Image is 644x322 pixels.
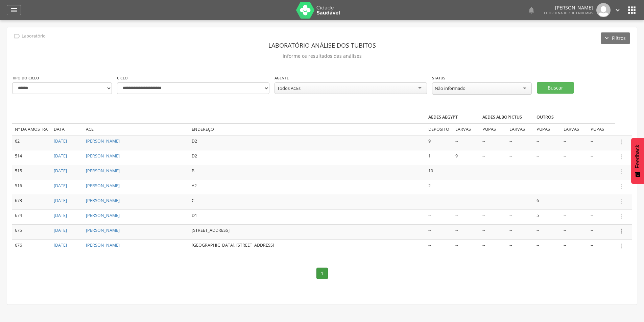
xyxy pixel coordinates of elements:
[537,82,574,94] button: Buscar
[189,239,426,254] td: [GEOGRAPHIC_DATA], [STREET_ADDRESS]
[618,168,625,175] i: 
[189,135,426,150] td: D2
[54,213,67,218] a: [DATE]
[618,198,625,205] i: 
[189,195,426,209] td: C
[12,75,39,81] label: Tipo do ciclo
[614,3,621,17] a: 
[51,123,83,135] td: Data
[13,32,21,40] i: 
[588,195,615,209] td: --
[54,227,67,233] a: [DATE]
[453,150,480,165] td: 9
[12,150,51,165] td: 514
[453,209,480,224] td: --
[432,75,445,81] label: Status
[12,165,51,180] td: 515
[561,135,588,150] td: --
[86,168,120,174] a: [PERSON_NAME]
[534,224,561,239] td: --
[626,5,637,16] i: 
[12,180,51,195] td: 516
[426,224,453,239] td: --
[588,209,615,224] td: --
[86,227,120,233] a: [PERSON_NAME]
[480,165,507,180] td: --
[7,5,21,15] a: 
[507,135,534,150] td: --
[507,165,534,180] td: --
[480,180,507,195] td: --
[534,135,561,150] td: --
[588,180,615,195] td: --
[534,239,561,254] td: --
[534,209,561,224] td: 5
[507,209,534,224] td: --
[480,209,507,224] td: --
[527,3,535,17] a: 
[86,153,120,159] a: [PERSON_NAME]
[534,112,588,123] th: Outros
[507,195,534,209] td: --
[453,239,480,254] td: --
[426,239,453,254] td: --
[588,165,615,180] td: --
[426,180,453,195] td: 2
[561,165,588,180] td: --
[10,6,18,14] i: 
[480,135,507,150] td: --
[54,242,67,248] a: [DATE]
[189,123,426,135] td: Endereço
[453,135,480,150] td: --
[12,209,51,224] td: 674
[507,224,534,239] td: --
[12,123,51,135] td: Nº da amostra
[435,85,466,91] div: Não informado
[480,112,534,123] th: Aedes albopictus
[54,138,67,144] a: [DATE]
[561,209,588,224] td: --
[561,195,588,209] td: --
[189,150,426,165] td: D2
[480,239,507,254] td: --
[601,32,630,44] button: Filtros
[22,33,46,39] p: Laboratório
[561,123,588,135] td: Larvas
[83,123,189,135] td: ACE
[12,51,632,61] p: Informe os resultados das análises
[561,150,588,165] td: --
[426,150,453,165] td: 1
[534,123,561,135] td: Pupas
[54,168,67,174] a: [DATE]
[480,150,507,165] td: --
[426,209,453,224] td: --
[480,195,507,209] td: --
[86,138,120,144] a: [PERSON_NAME]
[618,153,625,160] i: 
[189,224,426,239] td: [STREET_ADDRESS]
[534,180,561,195] td: --
[453,195,480,209] td: --
[507,180,534,195] td: --
[544,10,593,15] span: Coordenador de Endemias
[534,165,561,180] td: --
[507,123,534,135] td: Larvas
[12,224,51,239] td: 675
[561,224,588,239] td: --
[480,123,507,135] td: Pupas
[534,195,561,209] td: 6
[588,135,615,150] td: --
[189,209,426,224] td: D1
[426,135,453,150] td: 9
[426,112,480,123] th: Aedes aegypt
[618,213,625,220] i: 
[12,135,51,150] td: 62
[189,165,426,180] td: B
[277,85,301,91] div: Todos ACEs
[480,224,507,239] td: --
[618,138,625,146] i: 
[618,242,625,250] i: 
[86,198,120,203] a: [PERSON_NAME]
[453,224,480,239] td: --
[12,39,632,51] header: Laboratório análise dos tubitos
